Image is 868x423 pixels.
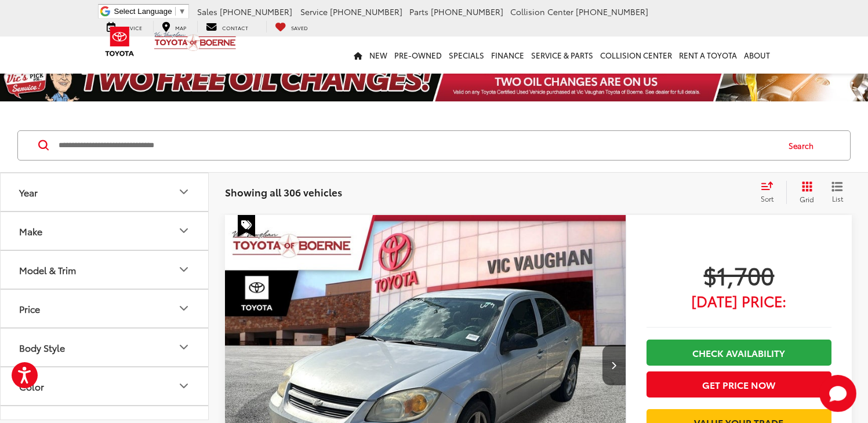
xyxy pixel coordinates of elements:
[197,21,257,32] a: Contact
[19,187,38,198] div: Year
[114,7,172,16] span: Select Language
[528,37,597,74] a: Service & Parts: Opens in a new tab
[602,345,626,385] button: Next image
[488,37,528,74] a: Finance
[831,194,843,203] span: List
[330,6,402,17] span: [PHONE_NUMBER]
[177,262,191,276] div: Model & Trim
[177,185,191,199] div: Year
[761,194,773,203] span: Sort
[647,371,831,398] button: Get Price Now
[1,290,209,327] button: PricePrice
[154,31,237,52] img: Vic Vaughan Toyota of Boerne
[597,37,675,74] a: Collision Center
[1,212,209,250] button: MakeMake
[647,340,831,366] a: Check Availability
[800,194,814,204] span: Grid
[823,181,852,204] button: List View
[291,24,308,31] span: Saved
[1,329,209,366] button: Body StyleBody Style
[177,301,191,315] div: Price
[786,181,823,204] button: Grid View
[197,6,217,17] span: Sales
[819,375,856,412] svg: Start Chat
[19,381,44,392] div: Color
[778,131,830,160] button: Search
[350,37,366,74] a: Home
[675,37,740,74] a: Rent a Toyota
[238,215,255,237] span: Special
[647,260,831,289] span: $1,700
[225,185,342,199] span: Showing all 306 vehicles
[431,6,503,17] span: [PHONE_NUMBER]
[300,6,328,17] span: Service
[19,303,40,314] div: Price
[755,181,786,204] button: Select sort value
[409,6,428,17] span: Parts
[19,264,76,275] div: Model & Trim
[98,23,141,60] img: Toyota
[57,132,778,159] input: Search by Make, Model, or Keyword
[153,21,195,32] a: Map
[175,7,176,16] span: ​
[391,37,445,74] a: Pre-Owned
[366,37,391,74] a: New
[1,367,209,405] button: ColorColor
[1,251,209,289] button: Model & TrimModel & Trim
[19,225,42,236] div: Make
[177,224,191,238] div: Make
[220,6,292,17] span: [PHONE_NUMBER]
[819,375,856,412] button: Toggle Chat Window
[510,6,573,17] span: Collision Center
[177,340,191,354] div: Body Style
[576,6,648,17] span: [PHONE_NUMBER]
[179,7,186,16] span: ▼
[1,173,209,211] button: YearYear
[114,7,186,16] a: Select Language​
[740,37,773,74] a: About
[266,21,317,32] a: My Saved Vehicles
[445,37,488,74] a: Specials
[177,379,191,393] div: Color
[647,295,831,307] span: [DATE] Price:
[98,21,151,32] a: Service
[19,342,65,353] div: Body Style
